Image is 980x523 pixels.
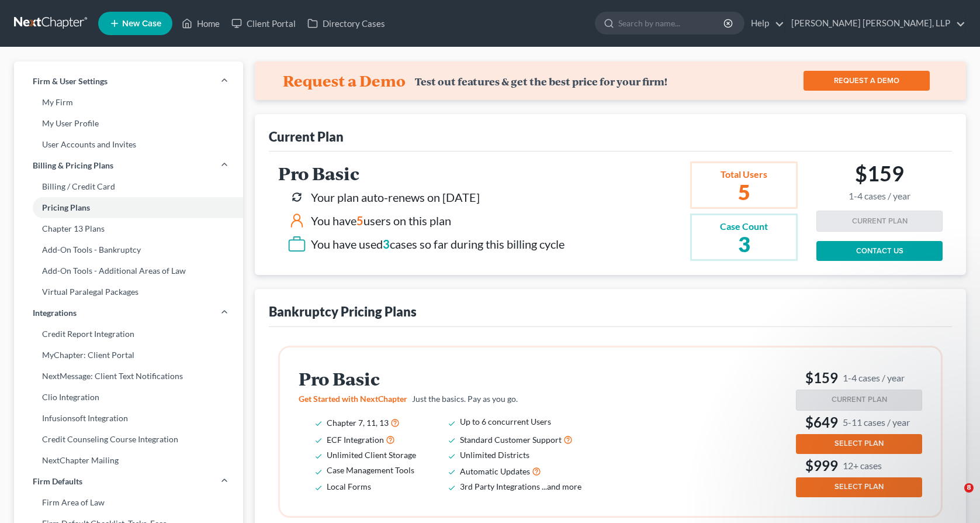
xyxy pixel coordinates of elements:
[843,371,905,384] small: 1-4 cases / year
[14,71,243,92] a: Firm & User Settings
[14,302,243,324] a: Integrations
[14,281,243,302] a: Virtual Paralegal Packages
[327,418,389,428] span: Chapter 7, 11, 13
[14,239,243,260] a: Add-On Tools - Bankruptcy
[796,369,922,387] h3: $159
[720,168,768,181] div: Total Users
[283,71,406,90] h4: Request a Demo
[745,13,784,34] a: Help
[327,481,371,491] span: Local Forms
[356,214,363,228] span: 5
[460,417,551,426] span: Up to 6 concurrent Users
[327,435,384,445] span: ECF Integration
[460,481,540,491] span: 3rd Party Integrations
[849,161,910,201] h2: $159
[302,13,391,34] a: Directory Cases
[14,450,243,471] a: NextChapter Mailing
[720,181,768,202] h2: 5
[816,211,943,232] button: CURRENT PLAN
[940,483,968,511] iframe: Intercom live chat
[14,345,243,366] a: MyChapter: Client Portal
[785,13,965,34] a: [PERSON_NAME] [PERSON_NAME], LLP
[311,236,565,253] div: You have used cases so far during this billing cycle
[14,324,243,345] a: Credit Report Integration
[14,366,243,387] a: NextMessage: Client Text Notifications
[796,390,922,411] button: CURRENT PLAN
[816,241,943,261] a: CONTACT US
[412,394,518,404] span: Just the basics. Pay as you go.
[311,189,480,206] div: Your plan auto-renews on [DATE]
[804,71,930,91] a: REQUEST A DEMO
[327,465,414,475] span: Case Management Tools
[415,75,667,88] div: Test out features & get the best price for your firm!
[299,369,598,388] h2: Pro Basic
[33,160,113,171] span: Billing & Pricing Plans
[14,92,243,113] a: My Firm
[33,476,82,487] span: Firm Defaults
[14,429,243,450] a: Credit Counseling Course Integration
[33,75,108,87] span: Firm & User Settings
[14,471,243,492] a: Firm Defaults
[327,450,416,460] span: Unlimited Client Storage
[14,408,243,429] a: Infusionsoft Integration
[14,176,243,197] a: Billing / Credit Card
[33,307,77,319] span: Integrations
[269,128,344,145] div: Current Plan
[14,218,243,239] a: Chapter 13 Plans
[460,450,529,460] span: Unlimited Districts
[720,220,768,233] div: Case Count
[849,191,910,202] small: 1-4 cases / year
[278,164,565,183] h2: Pro Basic
[14,387,243,408] a: Clio Integration
[14,113,243,134] a: My User Profile
[460,435,562,445] span: Standard Customer Support
[383,237,390,251] span: 3
[122,19,161,28] span: New Case
[311,212,451,229] div: You have users on this plan
[14,492,243,513] a: Firm Area of Law
[542,481,581,491] span: ...and more
[964,483,974,493] span: 8
[720,233,768,254] h2: 3
[14,155,243,176] a: Billing & Pricing Plans
[176,13,226,34] a: Home
[299,394,407,404] span: Get Started with NextChapter
[269,303,417,320] div: Bankruptcy Pricing Plans
[14,197,243,218] a: Pricing Plans
[832,395,887,404] span: CURRENT PLAN
[14,260,243,281] a: Add-On Tools - Additional Areas of Law
[226,13,302,34] a: Client Portal
[618,12,725,34] input: Search by name...
[14,134,243,155] a: User Accounts and Invites
[460,466,530,476] span: Automatic Updates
